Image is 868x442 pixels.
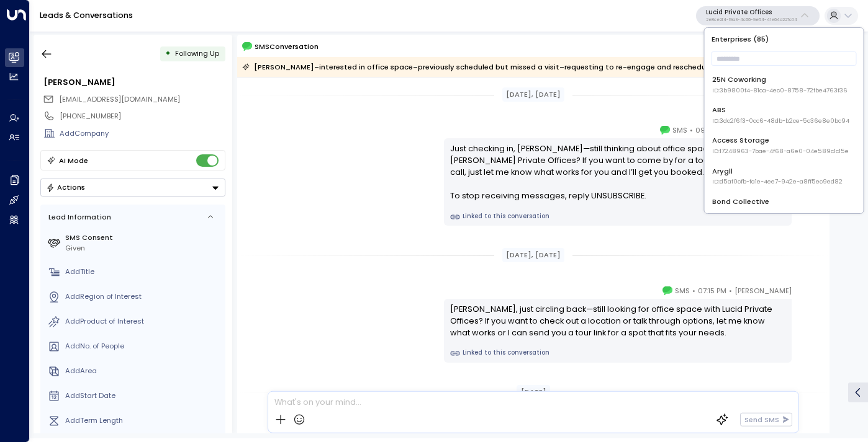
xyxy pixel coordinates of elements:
span: [EMAIL_ADDRESS][DOMAIN_NAME] [59,94,180,104]
div: Actions [46,183,85,192]
span: [PERSON_NAME] [735,285,792,297]
span: bardsl1972@gmail.com [59,94,180,105]
span: Following Up [175,48,219,58]
div: [PHONE_NUMBER] [60,111,225,122]
span: • [729,285,732,297]
div: 25N Coworking [712,74,848,95]
div: Button group with a nested menu [40,179,225,197]
div: AddProduct of Interest [65,316,221,327]
div: Lead Information [45,212,111,223]
button: Lucid Private Offices2e8ce2f4-f9a3-4c66-9e54-41e64d227c04 [696,6,820,26]
p: Enterprises ( 85 ) [708,32,859,46]
p: 2e8ce2f4-f9a3-4c66-9e54-41e64d227c04 [706,17,797,22]
div: Given [65,243,221,254]
span: ID: e5c8f306-7b86-487b-8d28-d066bc04964e [712,208,856,217]
div: AddArea [65,366,221,376]
div: AddRegion of Interest [65,291,221,302]
img: 17_headshot.jpg [797,285,816,304]
span: ID: d5af0cfb-fa1e-4ee7-942e-a8ff5ec9ed82 [712,177,843,186]
label: SMS Consent [65,232,221,243]
div: Just checking in, [PERSON_NAME]—still thinking about office space with [PERSON_NAME] Private Offi... [450,143,786,202]
a: Leads & Conversations [40,10,133,20]
div: AddNo. of People [65,341,221,351]
span: • [692,285,695,297]
div: AddStart Date [65,391,221,401]
span: SMS [675,285,690,297]
div: [PERSON_NAME], just circling back—still looking for office space with Lucid Private Offices? If y... [450,303,786,339]
div: [DATE], [DATE] [502,87,565,102]
span: 07:15 PM [698,285,726,297]
div: AddCompany [60,128,225,139]
button: Actions [40,179,225,197]
div: Access Storage [712,135,849,156]
div: Bond Collective [712,197,856,217]
div: [PERSON_NAME]–interested in office space–previously scheduled but missed a visit–requesting to re... [242,61,736,73]
p: Lucid Private Offices [706,9,797,16]
span: SMS [672,124,687,136]
span: ID: 3b9800f4-81ca-4ec0-8758-72fbe4763f36 [712,86,848,95]
div: • [165,45,171,63]
a: Linked to this conversation [450,348,786,358]
div: [PERSON_NAME] [43,76,225,88]
div: ABS [712,105,849,125]
span: • [690,124,693,136]
span: SMS Conversation [255,41,319,52]
div: [DATE], [DATE] [502,248,565,262]
div: AddTerm Length [65,415,221,426]
a: Linked to this conversation [450,212,786,222]
span: ID: 3dc2f6f3-0cc6-48db-b2ce-5c36e8e0bc94 [712,117,849,125]
div: Arygll [712,166,843,187]
span: 09:37 PM [695,124,726,136]
img: 17_headshot.jpg [797,422,816,441]
div: AddTitle [65,267,221,277]
span: ID: 17248963-7bae-4f68-a6e0-04e589c1c15e [712,147,849,156]
div: [DATE] [517,385,550,399]
div: AI Mode [59,154,88,167]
